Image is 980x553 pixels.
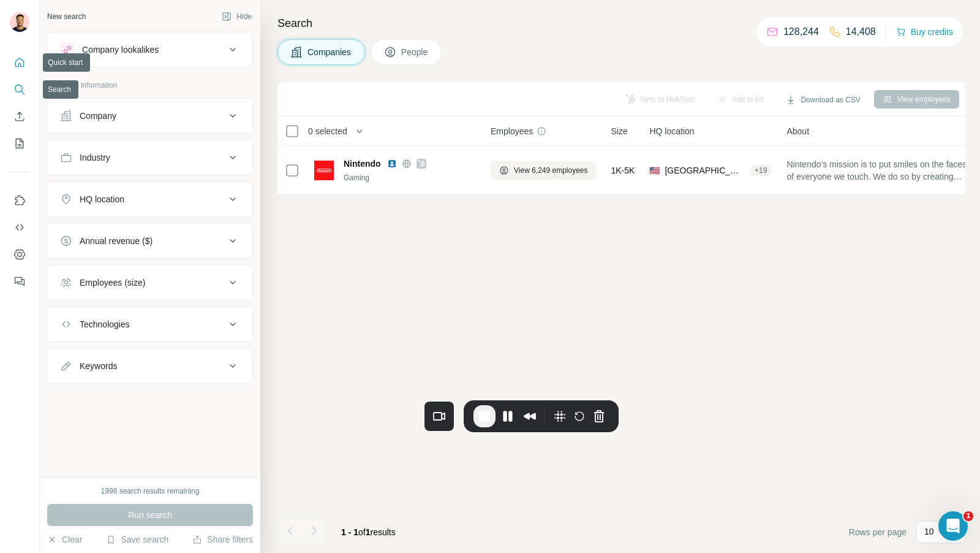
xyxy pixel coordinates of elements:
p: Company information [47,80,253,91]
span: 1 [963,511,973,521]
span: results [341,527,396,537]
p: 10 [924,525,934,538]
span: People [401,46,429,58]
button: Enrich CSV [10,105,29,128]
div: New search [47,11,86,22]
span: 🇺🇸 [649,164,660,177]
span: View 6,249 employees [514,165,588,176]
button: Technologies [48,310,252,339]
img: Logo of Nintendo [314,161,334,180]
button: Dashboard [10,243,29,265]
div: Gaming [344,172,476,183]
button: Use Surfe API [10,216,29,238]
button: Company lookalikes [48,35,252,64]
span: About [786,125,809,137]
div: Company lookalikes [82,44,159,56]
button: HQ location [48,185,252,214]
div: Company [80,110,116,122]
button: Clear [47,533,82,546]
img: Avatar [10,12,29,32]
button: Industry [48,143,252,172]
button: Annual revenue ($) [48,226,252,256]
span: 1 [366,527,371,537]
button: Download as CSV [777,91,869,109]
img: LinkedIn logo [387,159,397,169]
button: Save search [106,533,168,546]
span: Size [611,125,628,137]
div: Annual revenue ($) [80,235,153,247]
button: Hide [213,7,260,26]
span: Employees [491,125,533,137]
span: 1K-5K [611,164,635,177]
div: 1998 search results remaining [101,486,200,497]
span: 0 selected [308,125,347,137]
span: HQ location [649,125,694,137]
span: 1 - 1 [341,527,358,537]
span: Rows per page [849,526,907,538]
button: Company [48,101,252,131]
p: 128,244 [783,25,819,39]
iframe: Intercom live chat [938,511,968,541]
button: Employees (size) [48,268,252,297]
h4: Search [277,15,965,32]
span: Nintendo [344,158,381,170]
div: Keywords [80,360,117,372]
div: Employees (size) [80,276,145,289]
span: of [358,527,366,537]
button: Use Surfe on LinkedIn [10,189,29,212]
button: Search [10,78,29,101]
button: My lists [10,132,29,154]
span: Companies [307,46,352,58]
button: Keywords [48,351,252,381]
div: HQ location [80,193,124,205]
button: Buy credits [896,23,953,40]
button: Feedback [10,270,29,292]
button: Quick start [10,51,29,74]
span: [GEOGRAPHIC_DATA], [US_STATE] [665,164,745,177]
div: + 19 [750,165,772,176]
span: Nintendo's mission is to put smiles on the faces of everyone we touch. We do so by creating new s... [786,158,968,183]
div: Industry [80,151,110,164]
button: Share filters [192,533,253,546]
p: 14,408 [846,25,876,39]
div: Technologies [80,318,130,330]
button: View 6,249 employees [491,161,597,180]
